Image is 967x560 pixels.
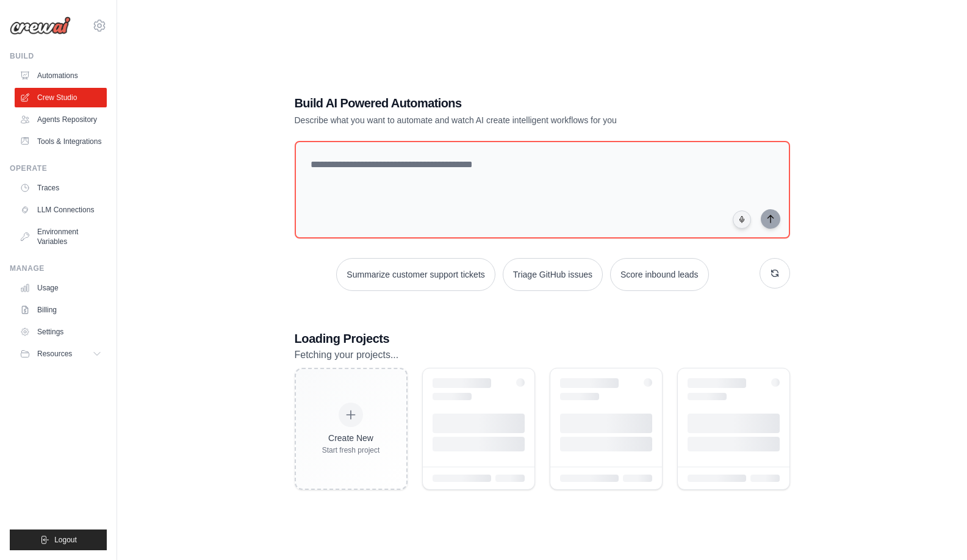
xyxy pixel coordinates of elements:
div: Build [10,51,107,61]
button: Summarize customer support tickets [336,258,495,291]
button: Logout [10,529,107,550]
button: Get new suggestions [760,258,790,289]
a: Settings [15,322,107,342]
a: Traces [15,178,107,198]
a: LLM Connections [15,200,107,220]
button: Score inbound leads [610,258,709,291]
button: Click to speak your automation idea [733,210,751,229]
h1: Build AI Powered Automations [295,95,705,112]
img: Logo [10,16,71,35]
a: Agents Repository [15,110,107,129]
span: Logout [54,535,77,545]
div: Create New [322,432,380,444]
div: Manage [10,264,107,273]
a: Tools & Integrations [15,132,107,151]
p: Fetching your projects... [295,347,790,363]
h3: Loading Projects [295,330,790,347]
a: Usage [15,278,107,298]
a: Crew Studio [15,88,107,107]
div: Operate [10,163,107,173]
p: Describe what you want to automate and watch AI create intelligent workflows for you [295,114,705,126]
button: Resources [15,344,107,364]
div: Start fresh project [322,445,380,455]
a: Automations [15,66,107,85]
button: Triage GitHub issues [503,258,603,291]
span: Resources [37,349,72,359]
a: Billing [15,300,107,320]
a: Environment Variables [15,222,107,251]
